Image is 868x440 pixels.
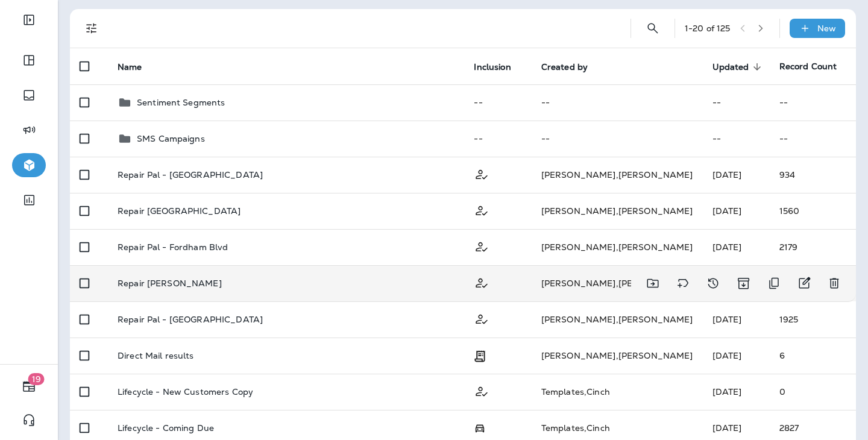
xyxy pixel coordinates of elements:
td: 2179 [770,229,856,265]
p: Sentiment Segments [137,98,225,107]
span: Updated [712,61,765,72]
p: Repair Pal - [GEOGRAPHIC_DATA] [118,315,263,324]
span: Customer Only [474,385,489,396]
p: SMS Campaigns [137,134,205,143]
td: [PERSON_NAME] , [PERSON_NAME] [532,193,703,229]
td: 0 [770,374,856,410]
p: Direct Mail results [118,351,194,360]
button: 19 [12,374,46,398]
td: [PERSON_NAME] , [PERSON_NAME] [532,229,703,265]
td: [DATE] [703,301,770,338]
button: Expand Sidebar [12,8,46,32]
span: Possession [474,422,486,433]
button: Archive [731,271,756,295]
td: -- [532,121,703,157]
td: [DATE] [703,157,770,193]
td: [DATE] [703,338,770,374]
span: 19 [28,373,45,385]
td: Templates , Cinch [532,374,703,410]
td: [DATE] [703,229,770,265]
button: Filters [80,16,104,40]
span: Inclusion [474,61,526,72]
span: Customer Only [474,277,489,288]
span: Record Count [779,61,837,72]
button: Add tags [671,271,695,295]
button: Delete [822,271,846,295]
button: Move to folder [641,271,665,295]
button: Duplicate Segment [762,271,786,295]
span: Created by [541,61,603,72]
span: Inclusion [474,62,511,72]
td: [DATE] [703,374,770,410]
td: [PERSON_NAME] , [PERSON_NAME] [532,265,703,301]
td: [PERSON_NAME] , [PERSON_NAME] [532,157,703,193]
button: Edit [792,271,816,295]
td: -- [703,121,770,157]
td: 1925 [770,301,856,338]
td: -- [464,84,531,121]
p: Repair Pal - Fordham Blvd [118,242,228,252]
td: 934 [770,157,856,193]
td: -- [770,121,856,157]
span: Name [118,61,158,72]
span: Updated [712,62,749,72]
span: Transaction [474,350,486,360]
button: Search Segments [641,16,665,40]
span: Customer Only [474,313,489,324]
td: [PERSON_NAME] , [PERSON_NAME] [532,301,703,338]
td: [PERSON_NAME] , [PERSON_NAME] [532,338,703,374]
span: Customer Only [474,168,489,179]
span: Created by [541,62,588,72]
p: Lifecycle - Coming Due [118,423,214,433]
td: -- [703,84,770,121]
p: Lifecycle - New Customers Copy [118,387,253,397]
div: 1 - 20 of 125 [685,24,731,33]
p: Repair [PERSON_NAME] [118,278,222,288]
span: Name [118,62,142,72]
td: -- [532,84,703,121]
span: Customer Only [474,240,489,251]
td: -- [770,84,856,121]
button: View Changelog [701,271,725,295]
p: Repair Pal - [GEOGRAPHIC_DATA] [118,170,263,180]
span: Customer Only [474,204,489,215]
td: -- [464,121,531,157]
p: Repair [GEOGRAPHIC_DATA] [118,206,241,216]
p: New [817,24,836,33]
td: 1560 [770,193,856,229]
td: [DATE] [703,193,770,229]
td: 6 [770,338,856,374]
